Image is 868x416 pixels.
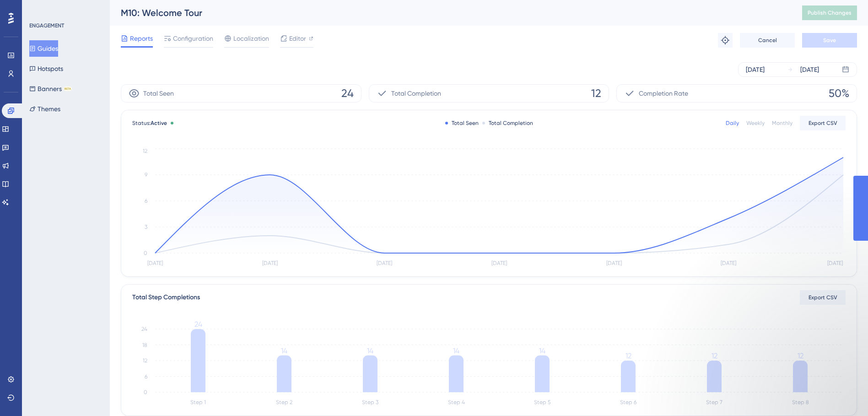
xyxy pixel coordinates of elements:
span: Total Seen [143,88,174,99]
tspan: 6 [145,373,147,380]
tspan: 0 [144,389,147,395]
tspan: 18 [142,342,147,348]
tspan: Step 5 [534,399,550,405]
div: [DATE] [746,64,765,75]
tspan: 12 [143,148,147,154]
span: Cancel [758,37,777,44]
tspan: Step 1 [190,399,206,405]
div: Weekly [746,119,765,127]
tspan: [DATE] [491,260,507,266]
div: Monthly [772,119,793,127]
div: Total Seen [445,119,479,127]
span: Completion Rate [639,88,688,99]
span: Publish Changes [808,9,852,16]
div: Total Step Completions [132,292,200,303]
span: Reports [130,33,153,44]
span: Localization [233,33,269,44]
div: ENGAGEMENT [29,22,64,29]
span: Editor [289,33,306,44]
iframe: Intercom notifications message [667,347,850,411]
div: BETA [64,86,72,91]
tspan: 12 [143,357,147,364]
div: Daily [726,119,739,127]
button: Export CSV [800,290,846,305]
tspan: 24 [194,320,202,329]
span: Configuration [173,33,213,44]
div: M10: Welcome Tour [121,6,779,19]
iframe: UserGuiding AI Assistant Launcher [830,380,857,407]
tspan: 3 [145,224,147,230]
button: Publish Changes [802,5,857,20]
div: Total Completion [482,119,533,127]
button: Export CSV [800,116,846,130]
tspan: [DATE] [147,260,163,266]
tspan: 14 [453,346,459,355]
tspan: Step 4 [448,399,465,405]
tspan: Step 6 [620,399,636,405]
span: 24 [341,86,354,101]
tspan: 14 [281,346,287,355]
tspan: [DATE] [262,260,278,266]
button: BannersBETA [29,81,72,97]
span: 12 [591,86,601,101]
tspan: 6 [145,198,147,204]
tspan: Step 3 [362,399,378,405]
tspan: [DATE] [606,260,622,266]
tspan: 14 [539,346,545,355]
button: Cancel [740,33,795,48]
button: Themes [29,101,60,117]
span: Export CSV [809,294,837,301]
tspan: 12 [625,351,631,360]
tspan: [DATE] [827,260,843,266]
span: Total Completion [391,88,441,99]
span: 50% [829,86,849,101]
span: Export CSV [809,119,837,127]
span: Active [151,120,167,126]
button: Hotspots [29,60,63,77]
tspan: [DATE] [721,260,736,266]
button: Guides [29,40,58,57]
span: Status: [132,119,167,127]
tspan: 9 [145,172,147,178]
button: Save [802,33,857,48]
span: Save [823,37,836,44]
tspan: [DATE] [377,260,392,266]
div: [DATE] [800,64,819,75]
tspan: 24 [141,326,147,332]
tspan: Step 2 [276,399,292,405]
tspan: 0 [144,250,147,256]
tspan: 14 [367,346,373,355]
